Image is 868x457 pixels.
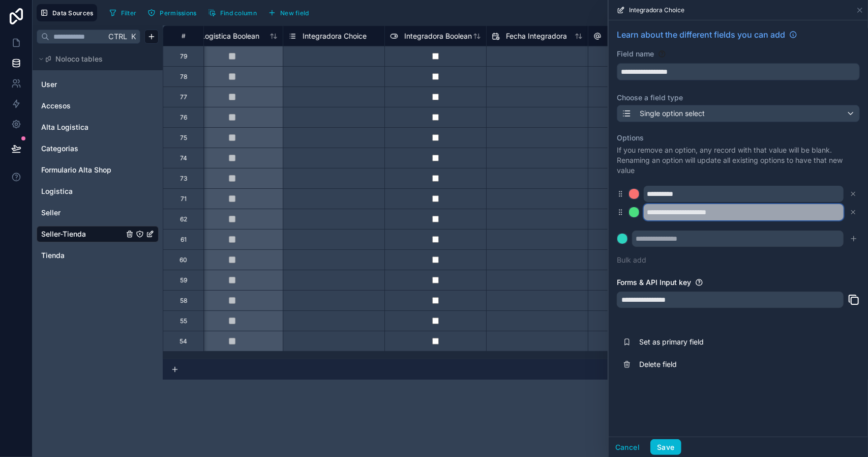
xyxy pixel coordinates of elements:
div: 59 [180,276,187,284]
button: Save [650,439,681,455]
span: Permissions [160,9,196,17]
div: 77 [180,93,187,101]
div: 61 [181,236,187,244]
span: Seller [41,208,61,218]
span: Delete field [639,359,786,369]
span: Seller-Tienda [41,229,86,239]
button: Find column [204,5,260,20]
div: User [37,76,159,93]
button: Delete field [617,353,860,376]
a: Seller [41,208,124,218]
p: If you remove an option, any record with that value will be blank. Renaming an option will update... [617,145,860,176]
div: 78 [180,73,187,81]
div: 62 [180,215,187,223]
span: Logistica Boolean [201,31,259,41]
a: Learn about the different fields you can add [617,28,797,41]
span: Noloco tables [55,54,103,64]
span: Integradora Choice [629,6,684,14]
button: Filter [105,5,140,20]
span: Learn about the different fields you can add [617,28,785,41]
span: Data Sources [52,9,94,17]
span: Fecha Integradora [506,31,567,41]
a: Formulario Alta Shop [41,165,124,175]
div: 76 [180,113,187,122]
a: Accesos [41,101,124,111]
span: Filter [121,9,137,17]
button: Set as primary field [617,331,860,353]
span: K [130,33,137,40]
label: Options [617,133,860,143]
a: Alta Logistica [41,122,124,132]
a: Logistica [41,186,124,196]
span: Categorias [41,144,78,154]
div: 74 [180,154,187,162]
a: User [41,79,124,90]
span: Accesos [41,101,71,111]
button: Permissions [144,5,200,20]
div: 55 [180,317,187,325]
label: Forms & API Input key [617,277,691,288]
a: Seller-Tienda [41,229,124,239]
div: 58 [180,297,187,305]
div: Seller-Tienda [37,226,159,242]
span: Single option select [640,108,705,119]
label: Field name [617,49,654,59]
button: Data Sources [37,4,97,21]
span: User [41,79,57,90]
button: New field [264,5,313,20]
span: Integradora Choice [303,31,367,41]
span: Find column [220,9,257,17]
span: Tienda [41,250,65,261]
div: Seller [37,205,159,221]
div: 71 [181,195,187,203]
label: Choose a field type [617,93,860,103]
div: 60 [179,256,187,264]
div: Categorias [37,140,159,157]
div: Tienda [37,247,159,264]
div: Logistica [37,183,159,199]
span: New field [280,9,309,17]
a: Permissions [144,5,204,20]
button: Cancel [609,439,646,455]
div: Accesos [37,98,159,114]
div: 79 [180,52,187,61]
div: 75 [180,134,187,142]
button: Noloco tables [37,52,153,66]
span: Integradora Boolean [404,31,472,41]
button: Bulk add [617,255,646,265]
span: Set as primary field [639,337,786,347]
a: Tienda [41,250,124,261]
button: Single option select [617,105,860,122]
span: Logistica [41,186,73,196]
div: Formulario Alta Shop [37,162,159,178]
span: Ctrl [107,30,128,43]
div: Alta Logistica [37,119,159,135]
span: Formulario Alta Shop [41,165,111,175]
span: Alta Logistica [41,122,88,132]
div: # [171,32,196,40]
div: 73 [180,175,187,183]
a: Categorias [41,144,124,154]
div: 54 [179,337,187,346]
